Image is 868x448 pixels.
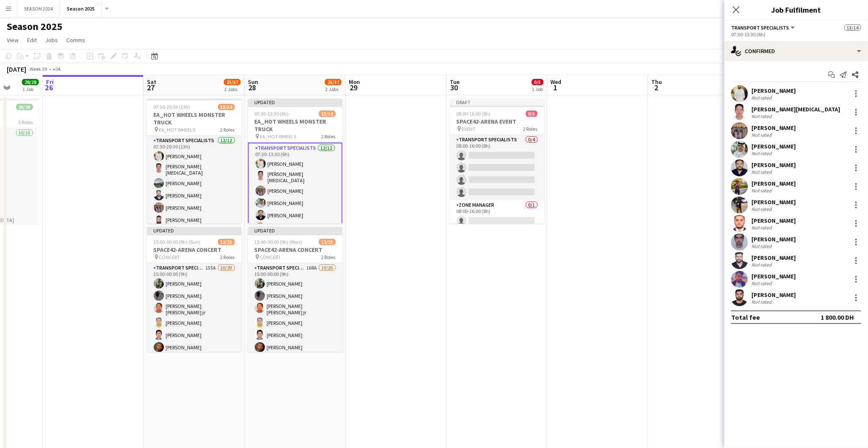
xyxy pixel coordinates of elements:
[751,224,773,231] div: Not rated
[42,35,61,46] a: Jobs
[325,86,341,92] div: 2 Jobs
[260,133,297,140] span: EA_HOT WHEELS
[19,119,33,125] span: 3 Roles
[24,35,40,46] a: Edit
[751,280,773,286] div: Not rated
[255,111,289,117] span: 07:30-13:30 (6h)
[147,99,242,224] app-job-card: 07:30-20:30 (13h)13/14EA_HOT WHEELS MONSTER TRUCK EA_HOT WHEELS2 RolesTransport Specialists12/120...
[751,243,773,249] div: Not rated
[751,217,796,224] div: [PERSON_NAME]
[147,227,242,234] div: Updated
[159,127,196,133] span: EA_HOT WHEELS
[751,299,773,305] div: Not rated
[45,83,54,92] span: 26
[349,78,360,86] span: Mon
[751,124,796,132] div: [PERSON_NAME]
[751,273,796,280] div: [PERSON_NAME]
[321,254,336,260] span: 2 Roles
[248,227,343,352] app-job-card: Updated15:00-00:00 (9h) (Mon)12/23SPACE42-ARENA CONCERT CONCERT2 RolesTransport Specialists168A10...
[449,83,460,92] span: 30
[751,150,773,157] div: Not rated
[248,227,343,234] div: Updated
[450,200,544,229] app-card-role: Zone Manager0/108:00-16:00 (8h)
[248,99,343,224] div: Updated07:30-13:30 (6h)13/14EA_HOT WHEELS MONSTER TRUCK EA_HOT WHEELS2 RolesTransport Specialists...
[462,126,476,132] span: EVENT
[224,79,241,85] span: 25/37
[154,104,190,110] span: 07:30-20:30 (13h)
[751,262,773,268] div: Not rated
[532,79,544,85] span: 0/5
[7,65,26,73] div: [DATE]
[60,0,102,17] button: Season 2025
[27,36,37,44] span: Edit
[731,24,796,31] button: Transport Specialists
[751,169,773,175] div: Not rated
[751,87,796,94] div: [PERSON_NAME]
[260,254,281,260] span: CONCERT
[731,24,789,31] span: Transport Specialists
[751,113,773,119] div: Not rated
[751,161,796,169] div: [PERSON_NAME]
[46,78,54,86] span: Fri
[319,111,336,117] span: 13/14
[7,36,19,44] span: View
[319,239,336,245] span: 12/23
[551,78,562,86] span: Wed
[751,254,796,262] div: [PERSON_NAME]
[550,83,562,92] span: 1
[220,254,235,260] span: 2 Roles
[751,143,796,150] div: [PERSON_NAME]
[248,143,343,310] app-card-role: Transport Specialists12/1207:30-13:30 (6h)[PERSON_NAME][PERSON_NAME][MEDICAL_DATA][PERSON_NAME][P...
[218,104,235,110] span: 13/14
[751,291,796,299] div: [PERSON_NAME]
[731,31,861,38] div: 07:30-13:30 (6h)
[321,133,336,140] span: 2 Roles
[731,313,760,321] div: Total fee
[348,83,360,92] span: 29
[751,206,773,212] div: Not rated
[450,99,544,224] app-job-card: Draft08:00-16:00 (8h)0/5SPACE42-ARENA EVENT EVENT2 RolesTransport Specialists0/408:00-16:00 (8h) ...
[248,78,258,86] span: Sun
[52,66,60,72] div: +04
[22,86,38,92] div: 1 Job
[255,239,302,245] span: 15:00-00:00 (9h) (Mon)
[248,99,343,105] div: Updated
[532,86,543,92] div: 1 Job
[248,246,343,254] h3: SPACE42-ARENA CONCERT
[751,94,773,101] div: Not rated
[224,86,240,92] div: 2 Jobs
[751,180,796,187] div: [PERSON_NAME]
[147,246,242,254] h3: SPACE42-ARENA CONCERT
[751,132,773,138] div: Not rated
[247,83,258,92] span: 28
[147,78,156,86] span: Sat
[821,313,854,321] div: 1 800.00 DH
[147,227,242,352] app-job-card: Updated15:00-00:00 (9h) (Sun)12/23SPACE42-ARENA CONCERT CONCERT2 RolesTransport Specialists155A10...
[22,79,39,85] span: 28/28
[523,126,538,132] span: 2 Roles
[16,104,33,110] span: 28/28
[724,41,868,61] div: Confirmed
[457,111,491,117] span: 08:00-16:00 (8h)
[17,0,60,17] button: SEASON 2024
[751,187,773,194] div: Not rated
[650,83,662,92] span: 2
[724,4,868,15] h3: Job Fulfilment
[652,78,662,86] span: Thu
[147,111,242,126] h3: EA_HOT WHEELS MONSTER TRUCK
[220,127,235,133] span: 2 Roles
[3,35,22,46] a: View
[154,239,201,245] span: 15:00-00:00 (9h) (Sun)
[450,78,460,86] span: Tue
[751,198,796,206] div: [PERSON_NAME]
[63,35,89,46] a: Comms
[450,118,544,125] h3: SPACE42-ARENA EVENT
[526,111,538,117] span: 0/5
[751,105,841,113] div: [PERSON_NAME][MEDICAL_DATA]
[325,79,342,85] span: 25/37
[28,66,49,72] span: Week 39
